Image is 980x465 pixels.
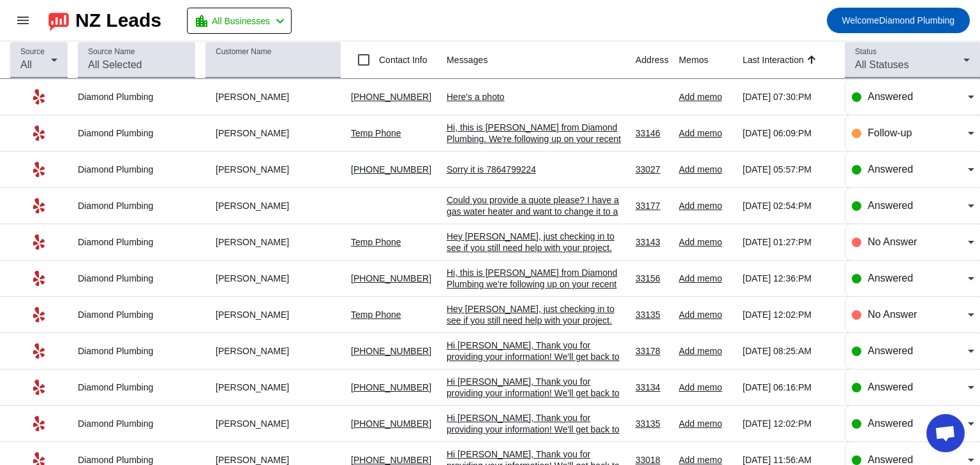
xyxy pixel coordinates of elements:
[78,236,195,248] div: Diamond Plumbing
[351,92,431,102] a: [PHONE_NUMBER]
[743,91,835,103] div: [DATE] 07:30:PM
[78,273,195,284] div: Diamond Plumbing
[216,48,271,56] mat-label: Customer Name
[194,13,209,29] mat-icon: location_city
[868,200,913,211] span: Answered
[743,236,835,248] div: [DATE] 01:27:PM
[679,418,732,429] div: Add memo
[78,345,195,357] div: Diamond Plumbing
[743,164,835,175] div: [DATE] 05:57:PM
[205,91,341,103] div: [PERSON_NAME]
[635,345,669,357] div: 33178
[855,59,909,70] span: All Statuses
[868,418,913,429] span: Answered
[447,41,635,79] th: Messages
[679,236,732,248] div: Add memo
[447,340,625,374] div: Hi [PERSON_NAME], Thank you for providing your information! We'll get back to you as soon as poss...
[20,59,32,70] span: All
[447,412,625,447] div: Hi [PERSON_NAME], Thank you for providing your information! We'll get back to you as soon as poss...
[88,48,135,56] mat-label: Source Name
[20,48,45,56] mat-label: Source
[351,346,431,356] a: [PHONE_NUMBER]
[868,164,913,175] span: Answered
[679,41,743,79] th: Memos
[635,164,669,175] div: 33027
[351,237,401,247] a: Temp Phone
[205,127,341,139] div: [PERSON_NAME]
[351,128,401,138] a: Temp Phone
[31,343,47,359] mat-icon: Yelp
[31,125,47,141] mat-icon: Yelp
[205,418,341,429] div: [PERSON_NAME]
[743,382,835,393] div: [DATE] 06:16:PM
[351,455,431,465] a: [PHONE_NUMBER]
[31,271,47,286] mat-icon: Yelp
[78,382,195,393] div: Diamond Plumbing
[679,345,732,357] div: Add memo
[78,164,195,175] div: Diamond Plumbing
[447,91,625,103] div: Here's a photo
[447,194,625,229] div: Could you provide a quote please? I have a gas water heater and want to change it to a tankless w...
[78,127,195,139] div: Diamond Plumbing
[679,273,732,284] div: Add memo
[447,231,625,288] div: Hey [PERSON_NAME], just checking in to see if you still need help with your project. Please let m...
[48,10,69,31] img: logo
[679,127,732,139] div: Add memo
[78,200,195,211] div: Diamond Plumbing
[868,345,913,356] span: Answered
[205,200,341,211] div: [PERSON_NAME]
[743,127,835,139] div: [DATE] 06:09:PM
[743,54,804,66] div: Last Interaction
[447,376,625,410] div: Hi [PERSON_NAME], Thank you for providing your information! We'll get back to you as soon as poss...
[827,8,970,33] button: WelcomeDiamond Plumbing
[447,267,625,359] div: Hi, this is [PERSON_NAME] from Diamond Plumbing we're following up on your recent plumbing servic...
[75,11,161,29] div: NZ Leads
[351,310,401,320] a: Temp Phone
[868,309,917,320] span: No Answer
[743,273,835,284] div: [DATE] 12:36:PM
[447,303,625,361] div: Hey [PERSON_NAME], just checking in to see if you still need help with your project. Please let m...
[205,273,341,284] div: [PERSON_NAME]
[15,13,31,28] mat-icon: menu
[31,380,47,395] mat-icon: Yelp
[635,41,679,79] th: Address
[351,273,431,283] a: [PHONE_NUMBER]
[447,122,625,213] div: Hi, this is [PERSON_NAME] from Diamond Plumbing. We're following up on your recent plumbing servi...
[679,309,732,320] div: Add memo
[635,236,669,248] div: 33143
[868,454,913,465] span: Answered
[868,127,912,138] span: Follow-up
[205,236,341,248] div: [PERSON_NAME]
[212,12,270,30] span: All Businesses
[868,273,913,283] span: Answered
[31,162,47,177] mat-icon: Yelp
[205,345,341,357] div: [PERSON_NAME]
[679,164,732,175] div: Add memo
[205,382,341,393] div: [PERSON_NAME]
[679,382,732,393] div: Add memo
[376,54,427,66] label: Contact Info
[31,307,47,322] mat-icon: Yelp
[351,164,431,175] a: [PHONE_NUMBER]
[868,382,913,392] span: Answered
[351,382,431,392] a: [PHONE_NUMBER]
[868,236,917,247] span: No Answer
[187,8,292,34] button: All Businesses
[447,164,625,175] div: Sorry it is 7864799224
[205,164,341,175] div: [PERSON_NAME]
[351,418,431,429] a: [PHONE_NUMBER]
[635,309,669,320] div: 33135
[842,15,879,25] span: Welcome
[31,234,47,250] mat-icon: Yelp
[78,418,195,429] div: Diamond Plumbing
[855,48,877,56] mat-label: Status
[743,345,835,357] div: [DATE] 08:25:AM
[635,200,669,211] div: 33177
[635,382,669,393] div: 33134
[78,309,195,320] div: Diamond Plumbing
[88,57,185,73] input: All Selected
[679,91,732,103] div: Add memo
[31,89,47,104] mat-icon: Yelp
[868,91,913,102] span: Answered
[635,418,669,429] div: 33135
